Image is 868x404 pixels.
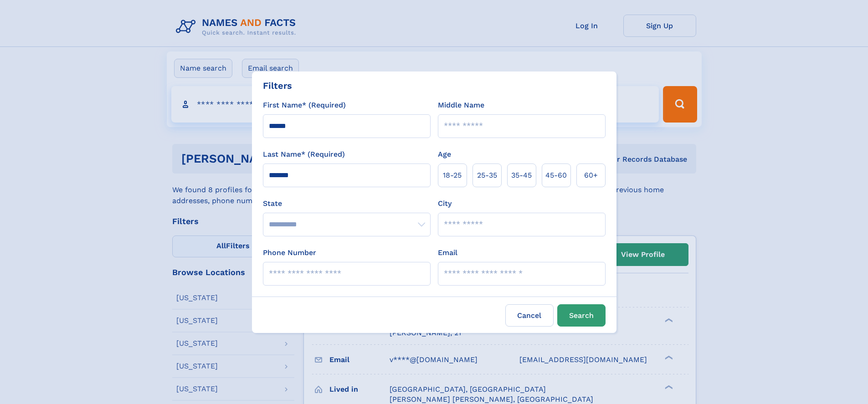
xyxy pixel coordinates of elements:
[438,247,457,258] label: Email
[438,198,452,209] label: City
[263,100,346,111] label: First Name* (Required)
[263,198,431,209] label: State
[545,170,567,181] span: 45‑60
[438,100,484,111] label: Middle Name
[263,149,345,160] label: Last Name* (Required)
[263,247,316,258] label: Phone Number
[557,304,606,327] button: Search
[584,170,598,181] span: 60+
[477,170,497,181] span: 25‑35
[263,79,292,92] div: Filters
[443,170,462,181] span: 18‑25
[505,304,554,327] label: Cancel
[511,170,532,181] span: 35‑45
[438,149,451,160] label: Age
